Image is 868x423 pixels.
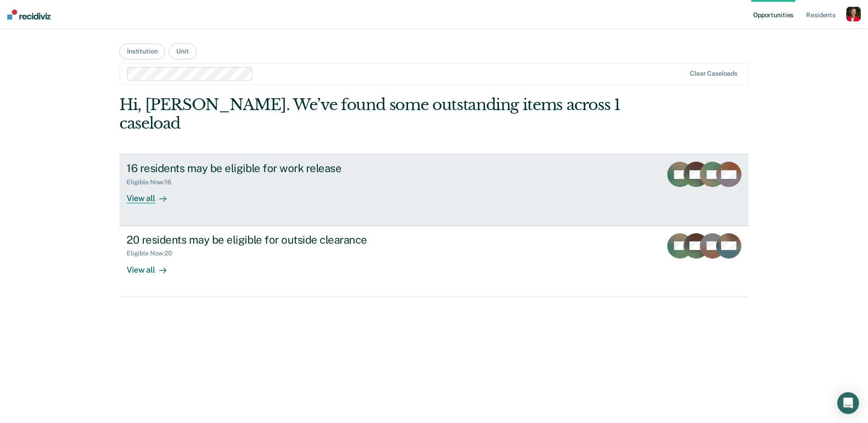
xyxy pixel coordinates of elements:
img: Recidiviz [7,10,51,19]
div: Eligible Now : 20 [127,250,179,257]
div: Hi, [PERSON_NAME]. We’ve found some outstanding items across 1 caseload [119,96,623,133]
div: Clear caseloads [690,70,737,77]
div: Eligible Now : 16 [127,178,179,186]
a: 16 residents may be eligible for work releaseEligible Now:16View all [119,154,749,226]
div: 20 residents may be eligible for outside clearance [127,233,444,246]
div: View all [127,186,177,204]
div: View all [127,257,177,275]
div: 16 residents may be eligible for work release [127,162,444,175]
button: Unit [169,43,196,59]
a: 20 residents may be eligible for outside clearanceEligible Now:20View all [119,226,749,297]
div: Open Intercom Messenger [837,392,859,414]
button: Institution [119,43,165,59]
